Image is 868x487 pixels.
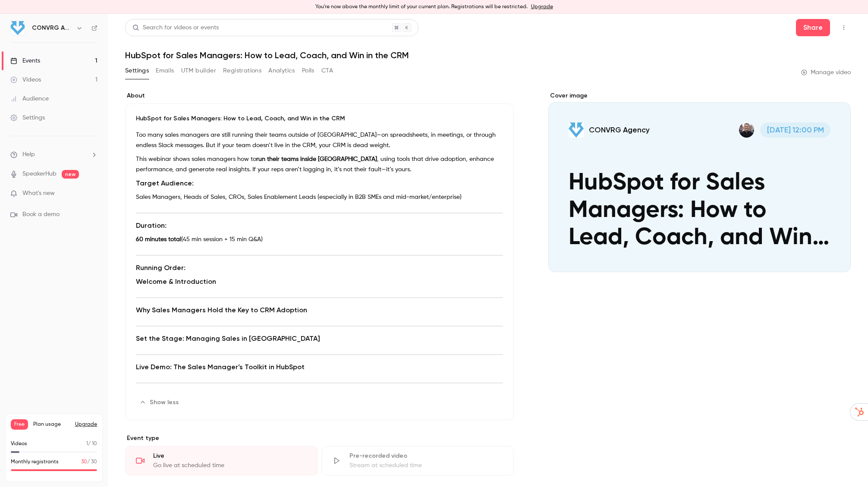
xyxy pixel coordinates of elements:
[125,64,149,78] button: Settings
[321,446,514,475] div: Pre-recorded videoStream at scheduled time
[22,210,60,219] span: Book a demo
[132,23,219,32] div: Search for videos or events
[10,113,45,122] div: Settings
[136,277,216,286] strong: Welcome & Introduction
[349,452,503,460] div: Pre-recorded video
[268,64,295,78] button: Analytics
[223,64,261,78] button: Registrations
[81,459,87,465] span: 30
[136,192,503,202] p: Sales Managers, Heads of Sales, CROs, Sales Enablement Leads (especially in B2B SMEs and mid-mark...
[801,68,851,77] a: Manage video
[136,130,503,151] p: Too many sales managers are still running their teams outside of [GEOGRAPHIC_DATA]—on spreadsheet...
[548,91,851,100] label: Cover image
[11,21,25,35] img: CONVRG Agency
[531,3,553,10] a: Upgrade
[32,24,72,32] h6: CONVRG Agency
[136,264,186,272] strong: Running Order:
[10,150,97,159] li: help-dropdown-opener
[10,94,49,103] div: Audience
[10,57,40,65] div: Events
[125,91,514,100] label: About
[302,64,314,78] button: Polls
[136,234,503,245] p: (45 min session + 15 min Q&A)
[86,441,88,446] span: 1
[136,363,305,371] strong: Live Demo: The Sales Manager’s Toolkit in HubSpot
[33,421,70,428] span: Plan usage
[62,170,79,179] span: new
[181,64,216,78] button: UTM builder
[22,150,35,159] span: Help
[11,419,28,430] span: Free
[349,461,503,470] div: Stream at scheduled time
[156,64,174,78] button: Emails
[136,179,194,187] strong: Target Audience:
[81,458,97,466] p: / 30
[256,156,377,162] strong: run their teams inside [GEOGRAPHIC_DATA]
[136,236,181,242] strong: 60 minutes total
[125,446,318,475] div: LiveGo live at scheduled time
[136,114,503,123] p: HubSpot for Sales Managers: How to Lead, Coach, and Win in the CRM
[136,396,184,409] button: Show less
[125,50,851,60] h1: HubSpot for Sales Managers: How to Lead, Coach, and Win in the CRM
[153,452,307,460] div: Live
[11,458,59,466] p: Monthly registrants
[136,334,320,342] strong: Set the Stage: Managing Sales in [GEOGRAPHIC_DATA]
[321,64,333,78] button: CTA
[11,440,27,448] p: Videos
[75,421,97,428] button: Upgrade
[796,19,830,36] button: Share
[153,461,307,470] div: Go live at scheduled time
[548,91,851,272] section: Cover image
[22,170,57,179] a: SpeakerHub
[136,221,167,229] strong: Duration:
[10,75,41,84] div: Videos
[86,440,97,448] p: / 10
[22,189,55,198] span: What's new
[136,154,503,175] p: This webinar shows sales managers how to , using tools that drive adoption, enhance performance, ...
[125,434,514,443] p: Event type
[136,306,307,314] strong: Why Sales Managers Hold the Key to CRM Adoption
